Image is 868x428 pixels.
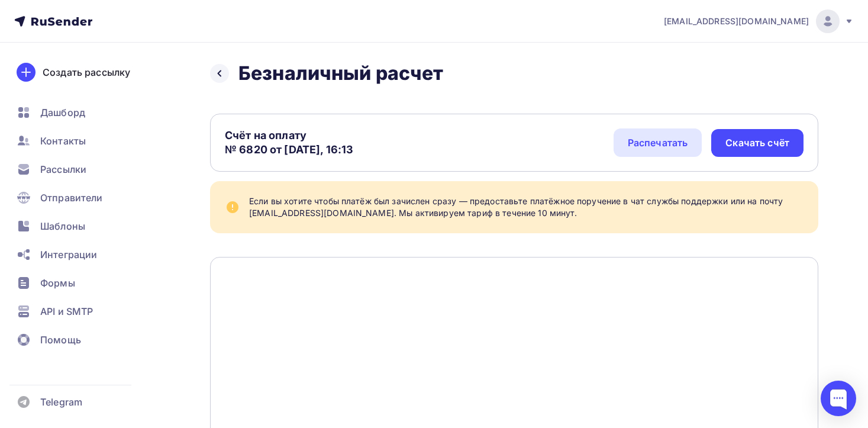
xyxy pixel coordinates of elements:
a: [EMAIL_ADDRESS][DOMAIN_NAME] [664,9,854,33]
span: Отправители [40,191,103,205]
span: Дашборд [40,105,85,120]
a: Контакты [9,129,150,153]
span: Шаблоны [40,219,85,233]
span: Telegram [40,395,82,409]
h2: Безналичный расчет [238,62,444,85]
a: Рассылки [9,157,150,181]
a: Дашборд [9,101,150,124]
span: Помощь [40,333,81,347]
div: Создать рассылку [43,65,130,79]
a: Отправители [9,186,150,210]
div: Если вы хотите чтобы платёж был зачислен сразу — предоставьте платёжное поручение в чат службы по... [249,195,804,219]
span: [EMAIL_ADDRESS][DOMAIN_NAME] [664,15,809,27]
a: Формы [9,271,150,295]
div: Счёт на оплату № 6820 от [DATE], 16:13 [225,128,353,157]
span: Рассылки [40,162,86,176]
span: Интеграции [40,247,97,262]
a: Шаблоны [9,214,150,238]
div: Распечатать [628,136,688,150]
span: Контакты [40,134,86,148]
span: Формы [40,276,75,290]
div: Скачать счёт [725,136,789,150]
span: API и SMTP [40,304,93,318]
